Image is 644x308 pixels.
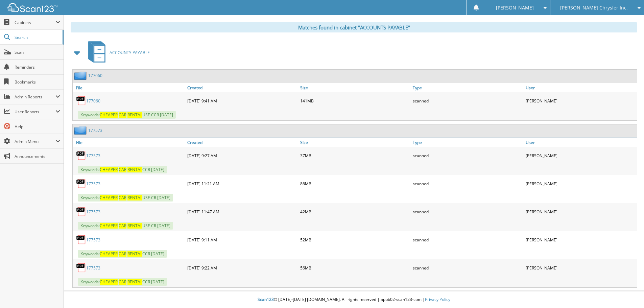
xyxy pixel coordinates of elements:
span: Keywords: CCR [DATE] [78,278,167,286]
div: [PERSON_NAME] [524,233,637,246]
div: [PERSON_NAME] [524,261,637,275]
span: CAR [119,112,126,118]
span: Reminders [15,64,60,70]
span: Keywords: USE CCR [DATE] [78,111,176,119]
span: Keywords: USE CR [DATE] [78,194,173,202]
a: 177573 [86,209,100,215]
img: PDF.png [76,96,86,106]
div: [PERSON_NAME] [524,94,637,108]
div: scanned [411,233,524,246]
img: PDF.png [76,235,86,245]
a: 177573 [86,181,100,187]
span: CHEAPER [100,279,118,285]
a: ACCOUNTS PAYABLE [84,39,150,66]
span: Search [15,34,59,40]
a: Size [299,83,411,92]
img: folder2.png [74,71,88,80]
div: [DATE] 9:22 AM [186,261,299,275]
img: scan123-logo-white.svg [7,3,57,12]
a: Created [186,138,299,147]
img: PDF.png [76,179,86,189]
span: Keywords: CCR [DATE] [78,166,167,173]
span: CHEAPER [100,251,118,257]
span: ACCOUNTS PAYABLE [110,50,150,55]
div: 141MB [299,94,411,108]
a: Created [186,83,299,92]
div: Matches found in cabinet "ACCOUNTS PAYABLE" [71,22,637,32]
a: File [73,83,186,92]
div: [DATE] 9:41 AM [186,94,299,108]
a: Type [411,138,524,147]
span: Admin Reports [15,94,55,100]
span: Announcements [15,153,60,159]
div: [PERSON_NAME] [524,177,637,190]
div: scanned [411,205,524,218]
span: Scan123 [258,297,274,302]
span: Help [15,124,60,129]
div: scanned [411,261,524,275]
div: 37MB [299,149,411,162]
img: PDF.png [76,263,86,273]
span: RENTAL [127,195,142,200]
img: PDF.png [76,207,86,217]
span: CHEAPER [100,112,118,118]
div: 52MB [299,233,411,246]
a: 177573 [86,237,100,243]
span: Bookmarks [15,79,60,85]
a: Size [299,138,411,147]
a: User [524,83,637,92]
a: 177573 [86,153,100,159]
span: [PERSON_NAME] Chrysler Inc. [560,6,628,10]
div: 56MB [299,261,411,275]
span: Keywords: USE CR [DATE] [78,222,173,230]
span: RENTAL [127,279,142,285]
span: CHEAPER [100,167,118,172]
span: CAR [119,251,126,257]
span: RENTAL [127,167,142,172]
a: Type [411,83,524,92]
div: 42MB [299,205,411,218]
span: Cabinets [15,20,55,25]
a: Privacy Policy [425,297,450,302]
div: scanned [411,94,524,108]
span: CAR [119,279,126,285]
div: [DATE] 11:47 AM [186,205,299,218]
div: © [DATE]-[DATE] [DOMAIN_NAME]. All rights reserved | appb02-scan123-com | [64,291,644,308]
span: Keywords: CCR [DATE] [78,250,167,258]
div: scanned [411,149,524,162]
span: Scan [15,49,60,55]
span: CHEAPER [100,195,118,200]
div: [PERSON_NAME] [524,149,637,162]
span: CAR [119,223,126,229]
span: RENTAL [127,223,142,229]
a: 177573 [88,127,102,133]
span: Admin Menu [15,139,55,144]
a: File [73,138,186,147]
span: CAR [119,167,126,172]
a: 177060 [88,73,102,78]
a: 177573 [86,265,100,271]
span: User Reports [15,109,55,115]
span: CHEAPER [100,223,118,229]
img: folder2.png [74,126,88,135]
div: [DATE] 11:21 AM [186,177,299,190]
span: RENTAL [127,112,142,118]
a: User [524,138,637,147]
span: CAR [119,195,126,200]
div: [DATE] 9:27 AM [186,149,299,162]
div: scanned [411,177,524,190]
div: [DATE] 9:11 AM [186,233,299,246]
div: 86MB [299,177,411,190]
div: [PERSON_NAME] [524,205,637,218]
span: [PERSON_NAME] [496,6,534,10]
img: PDF.png [76,150,86,161]
a: 177060 [86,98,100,104]
span: RENTAL [127,251,142,257]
